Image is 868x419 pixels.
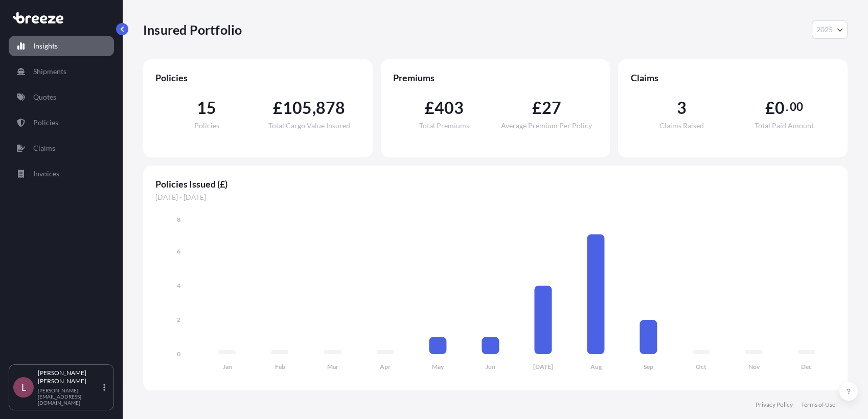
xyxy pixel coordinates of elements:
button: Year Selector [812,20,848,39]
span: Policies [194,122,219,129]
span: 27 [542,100,561,116]
a: Insights [9,36,114,56]
tspan: May [432,363,444,370]
p: Claims [33,143,55,153]
span: £ [424,100,434,116]
a: Shipments [9,61,114,82]
span: 2025 [816,25,833,35]
span: £ [765,100,775,116]
tspan: Nov [748,363,760,370]
span: Policies [155,72,360,84]
span: £ [532,100,541,116]
span: 3 [677,100,687,116]
tspan: 0 [177,350,180,358]
p: Shipments [33,66,66,77]
span: 15 [197,100,216,116]
span: Policies Issued (£) [155,178,835,190]
tspan: [DATE] [533,363,553,370]
p: [PERSON_NAME][EMAIL_ADDRESS][DOMAIN_NAME] [38,387,101,406]
a: Policies [9,112,114,133]
span: £ [273,100,283,116]
span: Average Premium Per Policy [501,122,592,129]
span: Total Premiums [419,122,469,129]
tspan: 8 [177,216,180,223]
tspan: 2 [177,316,180,323]
span: 403 [435,100,464,116]
a: Quotes [9,87,114,107]
span: 878 [316,100,346,116]
tspan: Apr [380,363,391,370]
span: , [312,100,316,116]
tspan: Jan [223,363,232,370]
span: L [21,382,26,392]
tspan: Dec [801,363,812,370]
p: Quotes [33,92,56,102]
a: Privacy Policy [756,401,793,409]
tspan: Mar [327,363,338,370]
tspan: 4 [177,282,180,289]
span: . [786,103,788,111]
p: Insights [33,41,58,51]
a: Claims [9,138,114,158]
span: Total Paid Amount [755,122,814,129]
span: Claims [630,72,835,84]
span: 00 [790,103,803,111]
p: Invoices [33,169,59,179]
span: Claims Raised [659,122,704,129]
tspan: 6 [177,247,180,255]
tspan: Feb [275,363,285,370]
tspan: Aug [590,363,602,370]
span: 105 [283,100,312,116]
span: Total Cargo Value Insured [268,122,350,129]
span: Premiums [393,72,598,84]
tspan: Sep [644,363,653,370]
a: Terms of Use [801,401,835,409]
span: [DATE] - [DATE] [155,192,835,202]
span: 0 [775,100,785,116]
p: Insured Portfolio [143,21,242,38]
a: Invoices [9,164,114,184]
tspan: Jun [486,363,495,370]
tspan: Oct [696,363,706,370]
p: [PERSON_NAME] [PERSON_NAME] [38,369,101,385]
p: Policies [33,118,58,128]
